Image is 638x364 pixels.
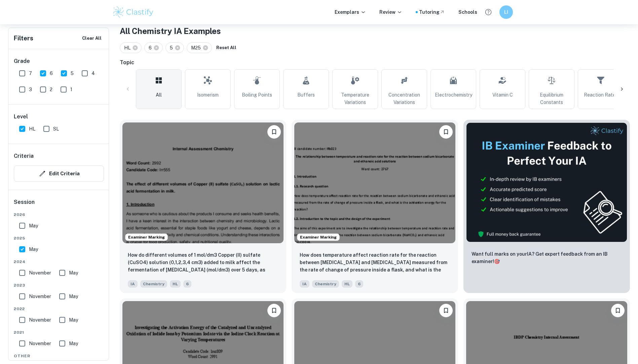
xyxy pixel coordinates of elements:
[335,8,366,16] p: Exemplars
[379,8,402,16] p: Review
[502,8,510,16] h6: LI
[183,280,191,288] span: 6
[29,340,51,347] span: November
[128,280,138,288] span: IA
[14,152,34,160] h6: Criteria
[69,340,78,347] span: May
[29,293,51,300] span: November
[50,86,52,93] span: 2
[149,44,155,51] span: 6
[53,125,59,133] span: SL
[29,269,51,277] span: November
[124,44,134,51] span: HL
[494,259,500,264] span: 🎯
[156,91,162,99] span: All
[14,259,104,265] span: 2024
[355,280,363,288] span: 6
[170,280,181,288] span: HL
[125,234,167,240] span: Examiner Marking
[14,212,104,218] span: 2026
[91,70,95,77] span: 4
[584,91,618,99] span: Reaction Rates
[29,316,51,324] span: November
[14,282,104,288] span: 2023
[29,125,35,133] span: HL
[439,125,453,139] button: Bookmark
[140,280,167,288] span: Chemistry
[71,70,74,77] span: 5
[70,86,72,93] span: 1
[267,304,281,317] button: Bookmark
[122,122,284,243] img: Chemistry IA example thumbnail: How do different volumes of 1 mol/dm3 Co
[120,42,142,53] div: HL
[14,329,104,335] span: 2021
[458,8,477,16] a: Schools
[170,44,176,51] span: 5
[297,234,339,240] span: Examiner Marking
[128,251,278,274] p: How do different volumes of 1 mol/dm3 Copper (II) sulfate (CuSO4) solution (0,1,2,3,4 cm3) added ...
[300,251,450,274] p: How does temperature affect reaction rate for the reaction between sodium bicarbonate and ethanoi...
[80,33,103,43] button: Clear All
[14,306,104,312] span: 2022
[14,235,104,241] span: 2025
[120,25,630,37] h1: All Chemistry IA Examples
[384,91,424,106] span: Concentration Variations
[14,57,104,65] h6: Grade
[472,250,622,265] p: Want full marks on your IA ? Get expert feedback from an IB examiner!
[492,91,513,99] span: Vitamin C
[300,280,309,288] span: IA
[439,304,453,317] button: Bookmark
[267,125,281,139] button: Bookmark
[50,70,53,77] span: 6
[29,246,38,253] span: May
[165,42,184,53] div: 5
[69,316,78,324] span: May
[120,59,630,67] h6: Topic
[69,293,78,300] span: May
[29,86,32,93] span: 3
[335,91,375,106] span: Temperature Variations
[297,91,315,99] span: Buffers
[419,8,445,16] a: Tutoring
[466,122,627,242] img: Thumbnail
[215,43,238,53] button: Reset All
[294,122,455,243] img: Chemistry IA example thumbnail: How does temperature affect reaction rat
[532,91,571,106] span: Equilibrium Constants
[14,113,104,121] h6: Level
[14,198,104,212] h6: Session
[29,70,32,77] span: 7
[187,42,212,53] div: M25
[499,5,513,19] button: LI
[292,120,458,293] a: Examiner MarkingBookmarkHow does temperature affect reaction rate for the reaction between sodium...
[14,353,104,359] span: Other
[463,120,630,293] a: ThumbnailWant full marks on yourIA? Get expert feedback from an IB examiner!
[14,166,104,182] button: Edit Criteria
[312,280,339,288] span: Chemistry
[483,6,494,18] button: Help and Feedback
[197,91,219,99] span: Isomerism
[120,120,286,293] a: Examiner MarkingBookmarkHow do different volumes of 1 mol/dm3 Copper (II) sulfate (CuSO4) solutio...
[112,5,155,19] img: Clastify logo
[69,269,78,277] span: May
[14,34,33,43] h6: Filters
[435,91,472,99] span: Electrochemistry
[191,44,204,51] span: M25
[342,280,352,288] span: HL
[29,222,38,229] span: May
[144,42,163,53] div: 6
[242,91,272,99] span: Boiling Points
[611,304,625,317] button: Bookmark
